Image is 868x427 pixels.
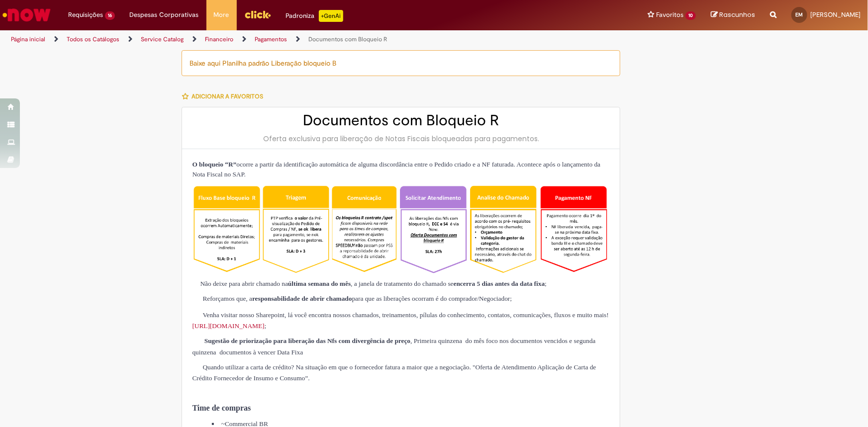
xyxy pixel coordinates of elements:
[192,310,202,321] img: sys_attachment.do
[105,11,115,20] span: 16
[67,35,119,43] a: Todos os Catálogos
[192,161,236,168] strong: O bloqueio “R”
[192,280,200,288] img: sys_attachment.do
[192,134,610,144] div: Oferta exclusiva para liberação de Notas Fiscais bloqueadas para pagamentos.
[214,10,229,20] span: More
[719,10,755,19] span: Rascunhos
[192,337,202,347] img: sys_attachment.do
[68,10,103,20] span: Requisições
[288,280,351,287] strong: última semana do mês
[7,30,571,49] ul: Trilhas de página
[796,11,803,18] span: EM
[192,311,609,330] span: Venha visitar nosso Sharepoint, lá você encontra nossos chamados, treinamentos, pílulas do conhec...
[252,295,352,302] strong: responsabilidade de abrir chamado
[711,10,755,20] a: Rascunhos
[192,280,547,287] span: Não deixe para abrir chamado na , a janela de tratamento do chamado se ;
[141,35,184,43] a: Service Catalog
[286,10,343,22] div: Padroniza
[810,10,861,19] span: [PERSON_NAME]
[192,322,264,330] a: [URL][DOMAIN_NAME]
[192,112,610,129] h2: Documentos com Bloqueio R
[182,50,620,76] div: Baixe aqui Planilha padrão Liberação bloqueio B
[130,10,199,20] span: Despesas Corporativas
[11,35,45,43] a: Página inicial
[656,10,683,20] span: Favoritos
[244,7,271,22] img: click_logo_yellow_360x200.png
[192,294,202,305] img: sys_attachment.do
[1,5,52,25] img: ServiceNow
[308,35,387,43] a: Documentos com Bloqueio R
[192,161,600,178] span: ocorre a partir da identificação automática de alguma discordância entre o Pedido criado e a NF f...
[204,337,410,344] strong: Sugestão de priorização para liberação das Nfs com divergência de preço
[255,35,287,43] a: Pagamentos
[192,404,251,412] strong: Time de compras
[319,10,343,22] p: +GenAi
[192,295,512,302] span: Reforçamos que, a para que as liberações ocorram é do comprador/Negociador;
[192,92,263,100] span: Adicionar a Favoritos
[205,35,233,43] a: Financeiro
[192,337,595,355] span: , Primeira quinzena do mês foco nos documentos vencidos e segunda quinzena documentos à vencer Da...
[192,363,596,382] span: Quando utilizar a carta de crédito? Na situação em que o fornecedor fatura a maior que a negociaç...
[182,86,269,107] button: Adicionar a Favoritos
[685,11,696,20] span: 10
[454,280,545,287] strong: encerra 5 dias antes da data fixa
[192,362,202,373] img: sys_attachment.do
